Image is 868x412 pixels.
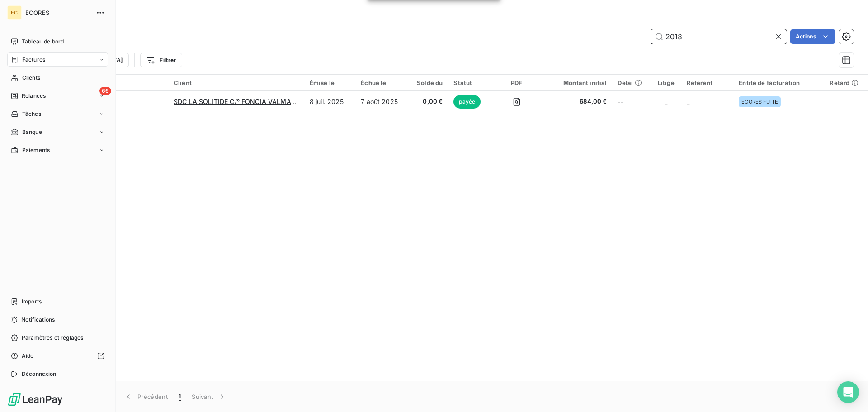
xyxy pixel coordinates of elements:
div: Délai [618,79,645,86]
td: 7 août 2025 [355,91,408,113]
div: Émise le [310,79,350,86]
span: Tableau de bord [22,38,64,46]
span: Imports [22,298,42,306]
span: payée [453,95,481,109]
div: Statut [453,79,487,86]
a: Factures [7,52,108,67]
span: Banque [22,128,42,136]
span: Relances [22,92,46,100]
div: Open Intercom Messenger [837,381,859,403]
a: Clients [7,71,108,85]
button: 1 [173,387,186,406]
span: _ [665,98,667,105]
button: Actions [790,29,835,44]
a: Aide [7,349,108,363]
img: Logo LeanPay [7,392,63,407]
span: 66 [99,87,111,95]
span: Paiements [22,146,50,154]
span: _ [687,98,689,105]
input: Rechercher [651,29,787,44]
div: PDF [498,79,535,86]
a: 66Relances [7,89,108,103]
div: Échue le [361,79,402,86]
div: Client [174,79,299,86]
span: Aide [22,352,34,360]
a: Banque [7,125,108,139]
span: Clients [22,74,40,82]
button: Suivant [186,387,232,406]
a: Paramètres et réglages [7,331,108,345]
a: Imports [7,294,108,309]
div: Entité de facturation [739,79,819,86]
a: Paiements [7,143,108,157]
span: Factures [22,56,45,64]
button: Précédent [118,387,173,406]
span: 0,00 € [413,97,443,106]
div: EC [7,5,22,20]
span: ECORES [25,9,90,16]
span: ECORES FUITE [741,99,778,104]
a: Tableau de bord [7,34,108,49]
span: SDC LA SOLITIDE C/° FONCIA VALMANTE [174,98,304,105]
td: 8 juil. 2025 [304,91,355,113]
button: Filtrer [140,53,182,67]
span: 1 [179,392,181,401]
div: Litige [656,79,676,86]
span: Notifications [21,316,55,324]
div: Retard [830,79,863,86]
a: Tâches [7,107,108,121]
span: Paramètres et réglages [22,334,83,342]
div: Montant initial [546,79,607,86]
div: Solde dû [413,79,443,86]
span: Tâches [22,110,41,118]
span: Déconnexion [22,370,57,378]
div: Référent [687,79,728,86]
td: -- [612,91,651,113]
span: 684,00 € [546,97,607,106]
